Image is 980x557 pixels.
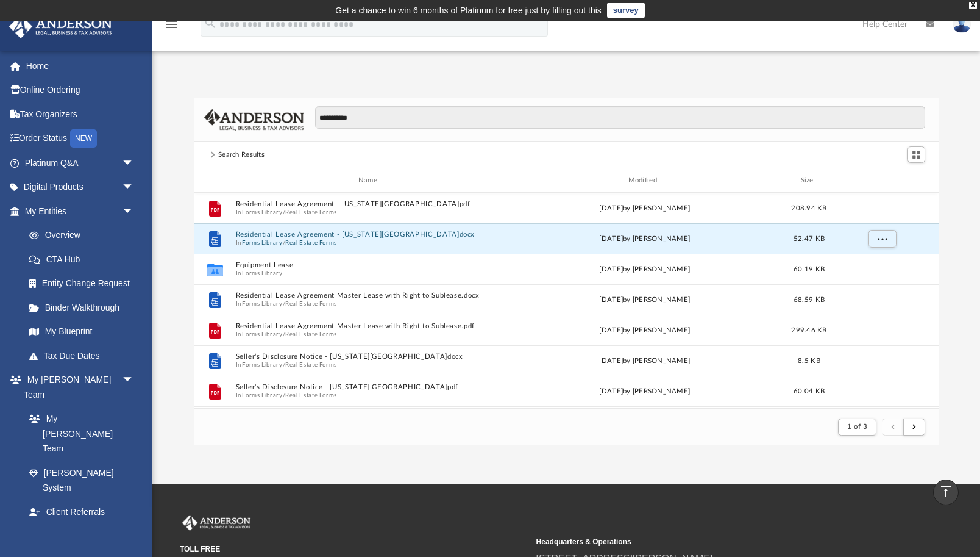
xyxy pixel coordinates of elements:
[235,239,505,246] span: In
[17,223,152,248] a: Overview
[285,391,337,399] button: Real Estate Forms
[242,361,282,368] button: Forms Library
[9,175,152,199] a: Digital Productsarrow_drop_down
[17,461,146,500] a: [PERSON_NAME] System
[283,208,285,216] span: /
[70,129,97,148] div: NEW
[798,358,820,364] span: 8.5 KB
[868,199,896,218] button: More options
[285,330,337,338] button: Real Estate Forms
[122,151,146,176] span: arrow_drop_down
[242,239,282,246] button: Forms Library
[17,295,152,320] a: Binder Walkthrough
[235,383,505,391] button: Seller's Disclosure Notice - [US_STATE][GEOGRAPHIC_DATA]pdf
[9,199,152,223] a: My Entitiesarrow_drop_down
[510,203,779,214] div: [DATE] by [PERSON_NAME]
[235,231,505,239] button: Residential Lease Agreement - [US_STATE][GEOGRAPHIC_DATA]docx
[5,15,116,38] img: Anderson Advisors Platinum Portal
[242,269,282,277] button: Forms Library
[235,300,505,307] span: In
[9,78,152,102] a: Online Ordering
[235,208,505,216] span: In
[510,175,779,186] div: Modified
[285,300,337,307] button: Real Estate Forms
[791,327,826,334] span: 299.46 KB
[283,239,285,246] span: /
[218,149,265,160] div: Search Results
[235,330,505,338] span: In
[9,126,152,151] a: Order StatusNEW
[165,17,179,32] i: menu
[868,291,896,309] button: More options
[933,480,959,505] a: vertical_align_top
[235,269,505,277] span: In
[17,500,146,524] a: Client Referrals
[194,193,939,409] div: grid
[283,330,285,338] span: /
[17,320,146,344] a: My Blueprint
[868,352,896,370] button: More options
[868,383,896,401] button: More options
[607,3,645,18] a: survey
[235,361,505,368] span: In
[235,353,505,361] button: Seller's Disclosure Notice - [US_STATE][GEOGRAPHIC_DATA]docx
[839,175,924,186] div: id
[510,295,779,306] div: [DATE] by [PERSON_NAME]
[199,175,230,186] div: id
[784,175,833,186] div: Size
[9,151,152,175] a: Platinum Q&Aarrow_drop_down
[315,106,926,129] input: Search files and folders
[122,368,146,393] span: arrow_drop_down
[283,391,285,399] span: /
[235,292,505,300] button: Residential Lease Agreement Master Lease with Right to Sublease.docx
[283,361,285,368] span: /
[794,235,825,242] span: 52.47 KB
[868,322,896,340] button: More options
[335,3,602,18] div: Get a chance to win 6 months of Platinum for free just by filling out this
[17,343,152,368] a: Tax Due Dates
[235,175,504,186] div: Name
[235,200,505,208] button: Residential Lease Agreement - [US_STATE][GEOGRAPHIC_DATA]pdf
[165,23,179,32] a: menu
[235,391,505,399] span: In
[235,261,505,269] button: Equipment Lease
[536,536,884,547] small: Headquarters & Operations
[510,325,779,336] div: [DATE] by [PERSON_NAME]
[9,54,152,78] a: Home
[235,322,505,330] button: Residential Lease Agreement Master Lease with Right to Sublease.pdf
[180,515,253,531] img: Anderson Advisors Platinum Portal
[939,484,953,499] i: vertical_align_top
[122,199,146,224] span: arrow_drop_down
[794,266,825,273] span: 60.19 KB
[791,205,826,212] span: 208.94 KB
[17,247,152,271] a: CTA Hub
[204,16,217,30] i: search
[180,544,528,555] small: TOLL FREE
[907,146,926,164] button: Switch to Grid View
[969,2,977,9] div: close
[510,234,779,245] div: [DATE] by [PERSON_NAME]
[838,419,876,436] button: 1 of 3
[242,391,282,399] button: Forms Library
[510,264,779,275] div: [DATE] by [PERSON_NAME]
[17,407,140,461] a: My [PERSON_NAME] Team
[285,361,337,368] button: Real Estate Forms
[285,239,337,246] button: Real Estate Forms
[9,102,152,126] a: Tax Organizers
[242,330,282,338] button: Forms Library
[868,230,896,248] button: More options
[285,208,337,216] button: Real Estate Forms
[953,15,971,33] img: User Pic
[283,300,285,307] span: /
[17,271,152,296] a: Entity Change Request
[794,388,825,395] span: 60.04 KB
[9,368,146,407] a: My [PERSON_NAME] Teamarrow_drop_down
[242,300,282,307] button: Forms Library
[510,386,779,397] div: [DATE] by [PERSON_NAME]
[794,296,825,303] span: 68.59 KB
[122,175,146,200] span: arrow_drop_down
[847,423,867,430] span: 1 of 3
